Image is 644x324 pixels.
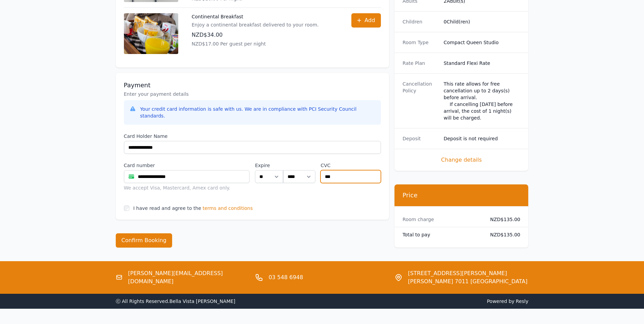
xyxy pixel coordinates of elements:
[203,205,253,212] span: terms and conditions
[403,60,438,67] dt: Rate Plan
[408,269,528,277] span: [STREET_ADDRESS][PERSON_NAME]
[365,16,375,24] span: Add
[124,81,381,89] h3: Payment
[320,162,381,169] label: CVC
[192,31,319,39] p: NZD$34.00
[124,184,250,191] div: We accept Visa, Mastercard, Amex card only.
[408,277,528,286] span: [PERSON_NAME] 7011 [GEOGRAPHIC_DATA]
[192,21,319,28] p: Enjoy a continental breakfast delivered to your room.
[403,191,520,199] h3: Price
[124,13,178,54] img: Continental Breakfast
[124,133,381,140] label: Card Holder Name
[269,273,303,282] a: 03 548 6948
[403,39,438,46] dt: Room Type
[255,162,283,169] label: Expire
[485,231,520,238] dd: NZD$135.00
[351,13,381,28] button: Add
[403,216,479,223] dt: Room charge
[444,18,520,25] dd: 0 Child(ren)
[485,216,520,223] dd: NZD$135.00
[124,91,381,97] p: Enter your payment details
[133,205,201,211] label: I have read and agree to the
[124,162,250,169] label: Card number
[140,106,375,119] div: Your credit card information is safe with us. We are in compliance with PCI Security Council stan...
[444,39,520,46] dd: Compact Queen Studio
[192,13,319,20] p: Continental Breakfast
[325,298,529,305] span: Powered by
[403,231,479,238] dt: Total to pay
[403,156,520,164] span: Change details
[516,299,528,304] a: Resly
[444,80,520,121] div: This rate allows for free cancellation up to 2 days(s) before arrival. If cancelling [DATE] befor...
[192,40,319,47] p: NZD$17.00 Per guest per night
[444,135,520,142] dd: Deposit is not required
[128,269,250,286] a: [PERSON_NAME][EMAIL_ADDRESS][DOMAIN_NAME]
[444,60,520,67] dd: Standard Flexi Rate
[283,162,315,169] label: .
[116,299,236,304] span: ⓒ All Rights Reserved. Bella Vista [PERSON_NAME]
[403,135,438,142] dt: Deposit
[403,80,438,121] dt: Cancellation Policy
[403,18,438,25] dt: Children
[116,233,172,248] button: Confirm Booking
